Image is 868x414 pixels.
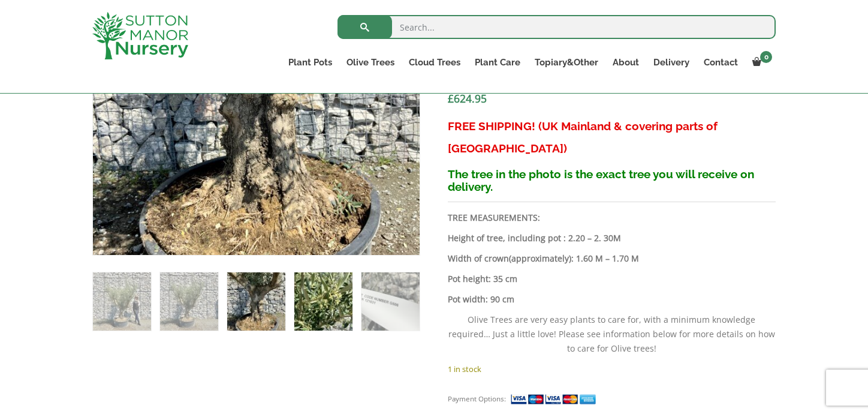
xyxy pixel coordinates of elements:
span: £ [448,91,454,106]
img: logo [92,12,188,59]
a: Olive Trees [339,54,402,71]
a: Contact [697,54,745,71]
img: Gnarled Olive Tree (Ancient) Thick Multi Stem Extra Large G506 - Image 3 [227,272,285,331]
h3: The tree in the photo is the exact tree you will receive on delivery. [448,168,776,193]
img: Gnarled Olive Tree (Ancient) Thick Multi Stem Extra Large G506 [93,272,151,331]
a: Cloud Trees [402,54,468,71]
strong: Width of crown : 1.60 M – 1.70 M [448,253,639,264]
b: (approximately) [509,253,571,264]
p: 1 in stock [448,362,776,376]
a: 0 [745,54,776,71]
img: payment supported [510,393,600,406]
p: Olive Trees are very easy plants to care for, with a minimum knowledge required… Just a little lo... [448,313,776,356]
a: Plant Care [468,54,528,71]
h3: FREE SHIPPING! (UK Mainland & covering parts of [GEOGRAPHIC_DATA]) [448,115,776,160]
span: 0 [760,51,772,63]
a: Plant Pots [281,54,339,71]
img: Gnarled Olive Tree (Ancient) Thick Multi Stem Extra Large G506 - Image 5 [361,272,420,331]
a: About [605,54,646,71]
strong: Pot width: 90 cm [448,293,514,305]
a: Topiary&Other [528,54,605,71]
bdi: 624.95 [448,91,487,106]
img: Gnarled Olive Tree (Ancient) Thick Multi Stem Extra Large G506 - Image 4 [294,272,352,331]
img: Gnarled Olive Tree (Ancient) Thick Multi Stem Extra Large G506 - Image 2 [160,272,218,331]
a: Delivery [646,54,697,71]
small: Payment Options: [448,394,506,403]
b: Height of tree, including pot : 2.20 – 2. 30M [448,232,621,244]
strong: TREE MEASUREMENTS: [448,212,540,223]
input: Search... [337,15,776,39]
strong: Pot height: 35 cm [448,273,517,284]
